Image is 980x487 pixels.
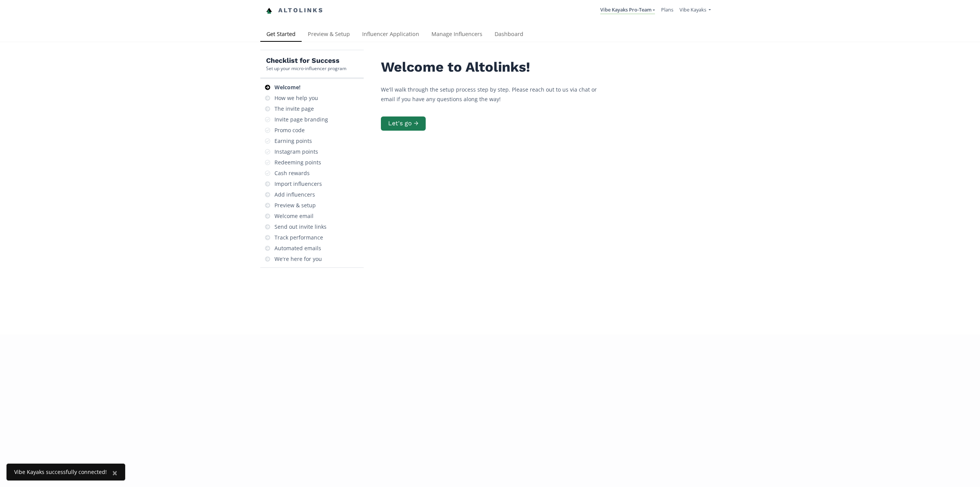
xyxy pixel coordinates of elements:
a: Plans [661,6,673,13]
div: Preview & setup [274,202,316,209]
div: The invite page [274,105,314,113]
div: Set up your micro-influencer program [266,65,346,72]
a: Vibe Kayaks [679,6,711,15]
a: Dashboard [488,27,529,43]
div: Import influencers [274,180,322,188]
div: Promo code [274,126,305,134]
button: Close [105,464,125,482]
h5: Checklist for Success [266,56,346,65]
div: Automated emails [274,244,321,252]
div: Track performance [274,234,323,241]
div: Add influencers [274,191,315,198]
button: Let's go → [381,116,426,131]
a: Influencer Application [356,27,425,43]
div: Invite page branding [274,116,328,123]
div: We're here for you [274,255,322,263]
div: Vibe Kayaks successfully connected! [14,468,107,476]
span: × [112,466,118,479]
span: Vibe Kayaks [679,6,706,13]
img: favicon-32x32.png [266,8,272,14]
div: Earning points [274,137,312,145]
a: Preview & Setup [302,27,356,43]
div: Send out invite links [274,223,327,231]
div: Welcome! [274,84,301,91]
h2: Welcome to Altolinks! [381,59,611,75]
div: How we help you [274,94,318,102]
a: Vibe Kayaks Pro-Team [600,6,655,15]
div: Cash rewards [274,169,310,177]
a: Get Started [260,27,302,43]
a: Altolinks [266,4,323,17]
div: Redeeming points [274,159,321,166]
div: Welcome email [274,212,314,220]
p: We'll walk through the setup process step by step. Please reach out to us via chat or email if yo... [381,85,611,104]
a: Manage Influencers [425,27,488,43]
div: Instagram points [274,148,318,156]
